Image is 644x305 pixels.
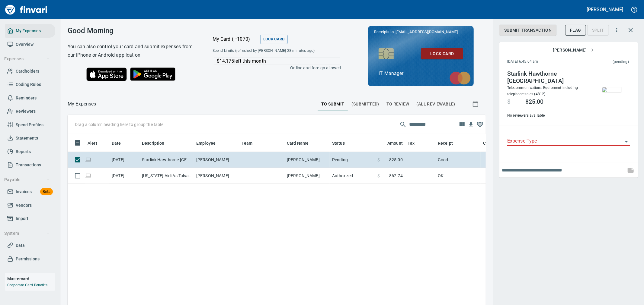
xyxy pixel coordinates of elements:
[88,140,97,147] span: Alert
[287,140,309,147] span: Card Name
[68,100,96,108] nav: breadcrumb
[16,94,37,102] span: Reminders
[68,42,197,59] h6: You can also control your card and submit expenses from our iPhone or Android application.
[109,168,139,184] td: [DATE]
[16,202,32,209] span: Vendors
[5,252,55,266] a: Permissions
[2,53,52,64] button: Expenses
[16,121,43,129] span: Spend Profiles
[4,230,50,237] span: System
[5,131,55,145] a: Statements
[570,27,581,34] span: Flag
[284,168,330,184] td: [PERSON_NAME]
[332,140,345,147] span: Status
[332,140,353,147] span: Status
[16,148,31,156] span: Reports
[7,283,47,287] a: Corporate Card Benefits
[109,152,139,168] td: [DATE]
[585,5,625,14] button: [PERSON_NAME]
[466,97,486,111] button: Show transactions within a particular date range
[16,108,36,115] span: Reviewers
[142,140,172,147] span: Description
[5,145,55,159] a: Reports
[377,173,380,179] span: $
[139,168,194,184] td: [US_STATE] Airli As Tulsa OK
[194,152,239,168] td: [PERSON_NAME]
[16,255,40,263] span: Permissions
[208,65,341,71] p: Online and foreign allowed
[330,168,375,184] td: Authorized
[217,58,341,65] p: $14,175 left this month
[2,228,52,239] button: System
[5,91,55,105] a: Reminders
[4,55,50,63] span: Expenses
[386,100,409,108] span: To Review
[408,140,422,147] span: Tax
[435,168,481,184] td: OK
[194,168,239,184] td: [PERSON_NAME]
[587,27,609,32] div: Transaction still pending, cannot split yet. It usually takes 2-3 days for a merchant to settle a...
[553,46,594,54] span: [PERSON_NAME]
[5,78,55,91] a: Coding Rules
[379,70,463,77] p: IT Manager
[16,242,25,249] span: Data
[127,64,179,84] img: Get it on Google Play
[16,134,38,142] span: Statements
[40,188,53,195] span: Beta
[499,25,556,36] button: Submit Transaction
[5,212,55,225] a: Import
[447,68,474,88] img: mastercard.svg
[438,140,461,147] span: Receipt
[587,6,623,13] h5: [PERSON_NAME]
[5,199,55,212] a: Vendors
[88,140,105,147] span: Alert
[16,27,41,35] span: My Expenses
[5,239,55,252] a: Data
[417,100,455,108] span: (All Reviewable)
[68,27,197,35] h3: Good Morning
[16,161,41,169] span: Transactions
[622,137,631,146] button: Open
[16,81,41,88] span: Coding Rules
[507,113,589,119] span: No reviewers available
[263,36,285,43] span: Lock Card
[380,140,403,147] span: Amount
[575,59,629,65] span: This charge has not been settled by the merchant yet. This usually takes a couple of days but in ...
[7,275,55,282] h6: Mastercard
[5,185,55,199] a: InvoicesBeta
[565,25,586,36] button: Flag
[75,121,163,127] p: Drag a column heading here to group the table
[5,64,55,78] a: Cardholders
[483,140,505,147] span: Coding
[507,98,511,105] span: $
[377,157,380,163] span: $
[85,174,91,178] span: Online transaction
[68,100,96,108] p: My Expenses
[507,70,589,85] h4: Starlink Hawthorne [GEOGRAPHIC_DATA]
[16,215,28,222] span: Import
[623,163,638,178] span: This records your note into the expense
[525,98,543,105] span: 825.00
[387,140,403,147] span: Amount
[389,173,403,179] span: 862.74
[5,105,55,118] a: Reviewers
[426,50,458,58] span: Lock Card
[408,140,415,147] span: Tax
[507,59,575,65] span: [DATE] 6:45:04 am
[435,152,481,168] td: Good
[287,140,316,147] span: Card Name
[2,174,52,185] button: Payable
[112,140,129,147] span: Date
[16,188,32,196] span: Invoices
[284,152,330,168] td: [PERSON_NAME]
[504,27,552,34] span: Submit Transaction
[483,140,497,147] span: Coding
[4,2,49,17] img: Finvari
[260,35,288,44] button: Lock Card
[242,140,261,147] span: Team
[389,157,403,163] span: 825.00
[610,24,623,37] button: More
[321,100,344,108] span: To Submit
[16,41,34,48] span: Overview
